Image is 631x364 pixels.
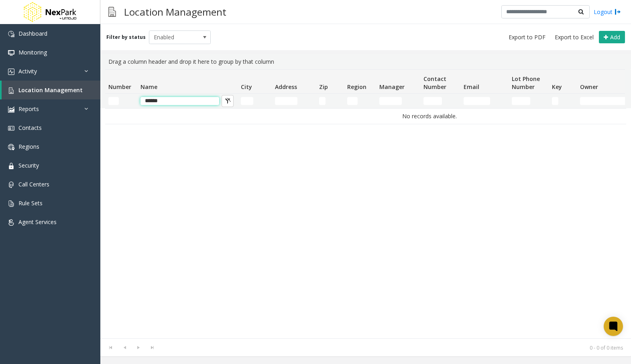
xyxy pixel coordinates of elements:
[8,31,14,37] img: 'icon'
[18,180,49,188] span: Call Centers
[18,30,47,37] span: Dashboard
[594,8,621,16] a: Logout
[615,8,621,16] img: logout
[18,49,47,56] span: Monitoring
[8,50,14,56] img: 'icon'
[8,163,14,169] img: 'icon'
[555,33,594,41] span: Export to Excel
[8,69,14,75] img: 'icon'
[18,162,39,169] span: Security
[275,97,297,105] input: Address Filter
[106,34,146,41] label: Filter by status
[552,83,562,91] span: Key
[610,33,620,41] span: Add
[275,83,297,91] span: Address
[108,83,131,91] span: Number
[8,125,14,131] img: 'icon'
[423,97,442,105] input: Contact Number Filter
[149,31,198,44] span: Enabled
[18,124,42,131] span: Contacts
[379,97,402,105] input: Manager Filter
[552,97,558,105] input: Key Filter
[599,31,625,44] button: Add
[18,67,37,75] span: Activity
[8,144,14,150] img: 'icon'
[509,33,546,41] span: Export to PDF
[379,83,405,91] span: Manager
[2,81,100,99] a: Location Management
[505,32,549,43] button: Export to PDF
[316,94,344,108] td: Zip Filter
[18,105,39,113] span: Reports
[100,69,631,338] div: Data table
[344,94,376,108] td: Region Filter
[18,218,57,226] span: Agent Services
[241,83,252,91] span: City
[460,94,509,108] td: Email Filter
[8,182,14,188] img: 'icon'
[549,94,577,108] td: Key Filter
[512,75,540,91] span: Lot Phone Number
[464,97,490,105] input: Email Filter
[319,97,326,105] input: Zip Filter
[18,143,39,150] span: Regions
[120,2,230,22] h3: Location Management
[140,97,219,105] input: Name Filter
[105,94,137,108] td: Number Filter
[347,83,366,91] span: Region
[108,2,116,22] img: pageIcon
[376,94,420,108] td: Manager Filter
[580,83,598,91] span: Owner
[137,94,238,108] td: Name Filter
[347,97,358,105] input: Region Filter
[8,106,14,113] img: 'icon'
[512,97,530,105] input: Lot Phone Number Filter
[18,199,43,207] span: Rule Sets
[423,75,446,91] span: Contact Number
[552,32,597,43] button: Export to Excel
[108,97,119,105] input: Number Filter
[8,200,14,207] img: 'icon'
[164,344,623,351] kendo-pager-info: 0 - 0 of 0 items
[420,94,460,108] td: Contact Number Filter
[241,97,253,105] input: City Filter
[319,83,328,91] span: Zip
[509,94,549,108] td: Lot Phone Number Filter
[464,83,479,91] span: Email
[238,94,272,108] td: City Filter
[8,219,14,226] img: 'icon'
[8,87,14,94] img: 'icon'
[105,54,626,69] div: Drag a column header and drop it here to group by that column
[18,86,83,94] span: Location Management
[222,95,234,107] button: Clear
[272,94,316,108] td: Address Filter
[140,83,157,91] span: Name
